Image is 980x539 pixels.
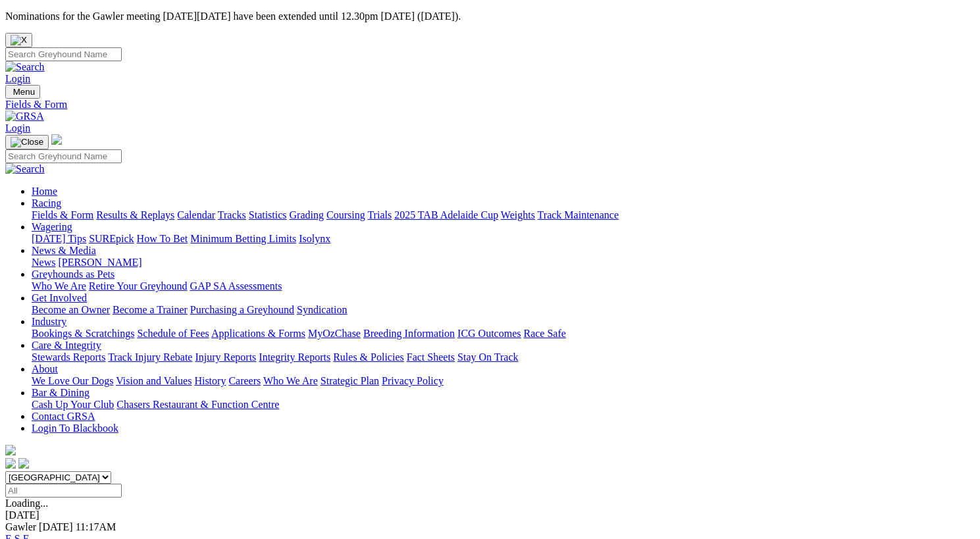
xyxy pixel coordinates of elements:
[228,375,261,386] a: Careers
[137,328,209,339] a: Schedule of Fees
[32,340,101,351] a: Care & Integrity
[299,233,330,244] a: Isolynx
[5,47,122,61] input: Search
[290,209,324,220] a: Grading
[32,411,95,422] a: Contact GRSA
[259,351,330,363] a: Integrity Reports
[407,351,455,363] a: Fact Sheets
[32,209,93,220] a: Fields & Form
[32,269,115,280] a: Greyhounds as Pets
[5,99,975,111] a: Fields & Form
[32,375,975,387] div: About
[32,375,113,386] a: We Love Our Dogs
[5,61,45,73] img: Search
[394,209,498,220] a: 2025 TAB Adelaide Cup
[11,35,27,45] img: X
[190,280,282,292] a: GAP SA Assessments
[116,375,192,386] a: Vision and Values
[5,498,48,509] span: Loading...
[5,509,975,521] div: [DATE]
[382,375,444,386] a: Privacy Policy
[5,135,49,149] button: Toggle navigation
[32,304,975,316] div: Get Involved
[190,233,296,244] a: Minimum Betting Limits
[321,375,379,386] a: Strategic Plan
[457,351,518,363] a: Stay On Track
[51,134,62,145] img: logo-grsa-white.png
[108,351,192,363] a: Track Injury Rebate
[113,304,188,315] a: Become a Trainer
[137,233,188,244] a: How To Bet
[326,209,365,220] a: Coursing
[5,445,16,455] img: logo-grsa-white.png
[32,328,134,339] a: Bookings & Scratchings
[89,233,134,244] a: SUREpick
[5,149,122,163] input: Search
[523,328,565,339] a: Race Safe
[190,304,294,315] a: Purchasing a Greyhound
[32,316,66,327] a: Industry
[5,521,36,532] span: Gawler
[297,304,347,315] a: Syndication
[32,186,57,197] a: Home
[367,209,392,220] a: Trials
[32,399,975,411] div: Bar & Dining
[308,328,361,339] a: MyOzChase
[5,484,122,498] input: Select date
[177,209,215,220] a: Calendar
[263,375,318,386] a: Who We Are
[32,233,975,245] div: Wagering
[218,209,246,220] a: Tracks
[195,351,256,363] a: Injury Reports
[194,375,226,386] a: History
[39,521,73,532] span: [DATE]
[32,399,114,410] a: Cash Up Your Club
[116,399,279,410] a: Chasers Restaurant & Function Centre
[32,257,55,268] a: News
[32,328,975,340] div: Industry
[5,33,32,47] button: Close
[32,363,58,374] a: About
[5,163,45,175] img: Search
[18,458,29,469] img: twitter.svg
[32,209,975,221] div: Racing
[32,304,110,315] a: Become an Owner
[211,328,305,339] a: Applications & Forms
[363,328,455,339] a: Breeding Information
[5,11,975,22] p: Nominations for the Gawler meeting [DATE][DATE] have been extended until 12.30pm [DATE] ([DATE]).
[538,209,619,220] a: Track Maintenance
[32,221,72,232] a: Wagering
[5,73,30,84] a: Login
[32,257,975,269] div: News & Media
[5,458,16,469] img: facebook.svg
[96,209,174,220] a: Results & Replays
[89,280,188,292] a: Retire Your Greyhound
[249,209,287,220] a: Statistics
[5,122,30,134] a: Login
[13,87,35,97] span: Menu
[32,197,61,209] a: Racing
[32,292,87,303] a: Get Involved
[32,245,96,256] a: News & Media
[76,521,116,532] span: 11:17AM
[5,85,40,99] button: Toggle navigation
[32,351,975,363] div: Care & Integrity
[333,351,404,363] a: Rules & Policies
[32,280,86,292] a: Who We Are
[32,233,86,244] a: [DATE] Tips
[32,351,105,363] a: Stewards Reports
[457,328,521,339] a: ICG Outcomes
[32,280,975,292] div: Greyhounds as Pets
[32,387,90,398] a: Bar & Dining
[11,137,43,147] img: Close
[32,423,118,434] a: Login To Blackbook
[501,209,535,220] a: Weights
[58,257,142,268] a: [PERSON_NAME]
[5,111,44,122] img: GRSA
